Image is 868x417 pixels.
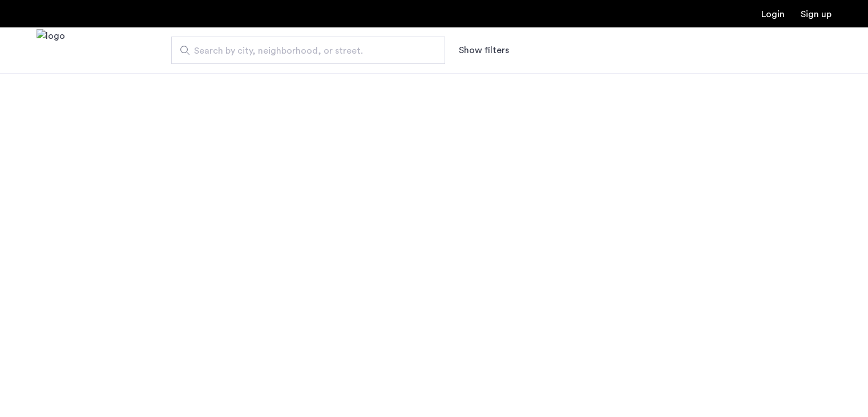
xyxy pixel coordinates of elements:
button: Show or hide filters [459,43,509,57]
a: Registration [801,10,831,19]
a: Login [761,10,785,19]
a: Cazamio Logo [37,29,65,72]
img: logo [37,29,65,72]
input: Apartment Search [171,37,445,64]
span: Search by city, neighborhood, or street. [194,44,413,58]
